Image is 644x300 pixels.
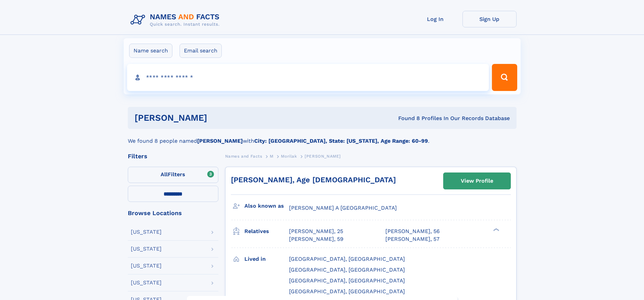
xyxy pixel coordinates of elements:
[385,228,440,235] a: [PERSON_NAME], 56
[444,173,510,189] a: View Profile
[289,256,405,262] span: [GEOGRAPHIC_DATA], [GEOGRAPHIC_DATA]
[131,229,162,235] div: [US_STATE]
[281,154,297,159] span: Morilak
[225,152,262,160] a: Names and Facts
[128,153,218,159] div: Filters
[231,176,396,184] a: [PERSON_NAME], Age [DEMOGRAPHIC_DATA]
[128,129,517,145] div: We found 8 people named with .
[270,154,273,159] span: M
[128,11,225,29] img: Logo Names and Facts
[131,263,162,269] div: [US_STATE]
[244,200,289,212] h3: Also known as
[131,280,162,285] div: [US_STATE]
[180,44,222,58] label: Email search
[128,167,218,183] label: Filters
[161,171,168,178] span: All
[462,11,517,27] a: Sign Up
[289,228,343,235] a: [PERSON_NAME], 25
[492,64,517,91] button: Search Button
[492,228,500,232] div: ❯
[281,152,297,160] a: Morilak
[385,235,439,243] a: [PERSON_NAME], 57
[244,253,289,265] h3: Lived in
[254,138,428,144] b: City: [GEOGRAPHIC_DATA], State: [US_STATE], Age Range: 60-99
[305,154,341,159] span: [PERSON_NAME]
[127,64,489,91] input: search input
[289,267,405,273] span: [GEOGRAPHIC_DATA], [GEOGRAPHIC_DATA]
[244,226,289,237] h3: Relatives
[289,235,343,243] a: [PERSON_NAME], 59
[131,246,162,252] div: [US_STATE]
[461,173,493,189] div: View Profile
[289,288,405,295] span: [GEOGRAPHIC_DATA], [GEOGRAPHIC_DATA]
[128,210,218,216] div: Browse Locations
[289,277,405,284] span: [GEOGRAPHIC_DATA], [GEOGRAPHIC_DATA]
[129,44,172,58] label: Name search
[408,11,462,27] a: Log In
[270,152,273,160] a: M
[197,138,243,144] b: [PERSON_NAME]
[289,205,397,211] span: [PERSON_NAME] A [GEOGRAPHIC_DATA]
[135,114,303,122] h1: [PERSON_NAME]
[303,115,510,122] div: Found 8 Profiles In Our Records Database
